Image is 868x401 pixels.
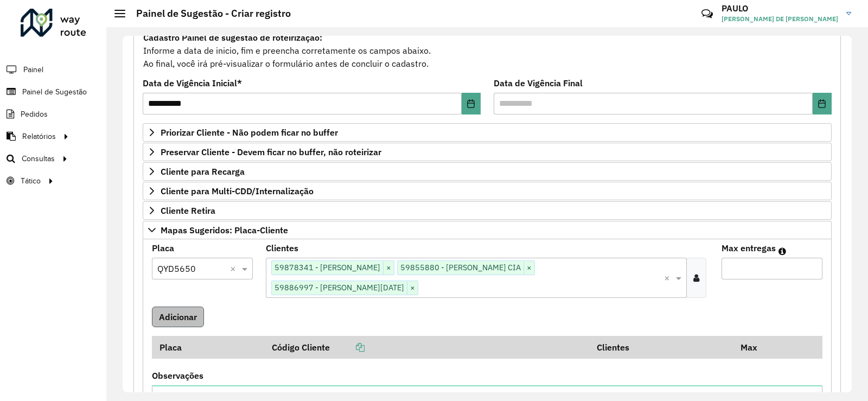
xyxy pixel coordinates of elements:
span: Tático [21,175,41,187]
button: Choose Date [462,93,481,114]
span: Preservar Cliente - Devem ficar no buffer, não roteirizar [161,148,381,156]
span: × [407,282,418,295]
em: Máximo de clientes que serão colocados na mesma rota com os clientes informados [778,247,786,256]
h3: PAULO [722,3,838,14]
div: Informe a data de inicio, fim e preencha corretamente os campos abaixo. Ao final, você irá pré-vi... [143,30,832,71]
span: 59886997 - [PERSON_NAME][DATE] [272,281,407,294]
span: Cliente Retira [161,206,215,215]
label: Data de Vigência Final [494,77,583,90]
span: 59855880 - [PERSON_NAME] CIA [398,261,524,274]
h2: Painel de Sugestão - Criar registro [125,8,291,20]
span: Pedidos [21,109,48,120]
a: Mapas Sugeridos: Placa-Cliente [143,221,832,239]
span: × [524,262,534,275]
span: 59878341 - [PERSON_NAME] [272,261,383,274]
span: Cliente para Multi-CDD/Internalização [161,187,314,195]
span: Clear all [230,262,239,275]
label: Data de Vigência Inicial [143,77,242,90]
label: Placa [152,241,174,254]
th: Max [733,336,776,359]
a: Cliente para Multi-CDD/Internalização [143,182,832,200]
span: Relatórios [22,131,56,142]
span: [PERSON_NAME] DE [PERSON_NAME] [722,14,838,24]
label: Observações [152,369,203,382]
th: Placa [152,336,264,359]
a: Preservar Cliente - Devem ficar no buffer, não roteirizar [143,143,832,161]
span: Mapas Sugeridos: Placa-Cliente [161,226,288,234]
a: Copiar [330,342,365,353]
a: Cliente para Recarga [143,162,832,181]
span: Cliente para Recarga [161,167,245,176]
a: Cliente Retira [143,201,832,220]
span: Consultas [22,153,55,164]
th: Código Cliente [264,336,590,359]
a: Contato Rápido [695,2,719,26]
label: Max entregas [722,241,776,254]
span: Painel de Sugestão [22,86,87,98]
label: Clientes [266,241,298,254]
th: Clientes [590,336,733,359]
span: Priorizar Cliente - Não podem ficar no buffer [161,128,338,137]
span: × [383,262,394,275]
strong: Cadastro Painel de sugestão de roteirização: [143,32,322,43]
a: Priorizar Cliente - Não podem ficar no buffer [143,123,832,142]
span: Clear all [664,271,673,284]
button: Adicionar [152,307,204,327]
button: Choose Date [813,93,832,114]
span: Painel [23,64,43,75]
